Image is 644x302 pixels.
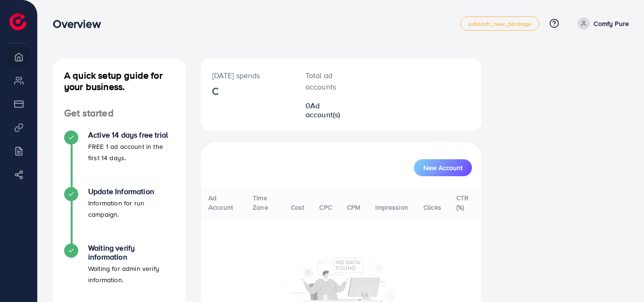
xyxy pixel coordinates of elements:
h4: Active 14 days free trial [88,131,174,139]
span: adreach_new_package [468,21,531,27]
h4: Update Information [88,187,174,196]
p: Information for run campaign. [88,197,174,220]
h4: Get started [53,107,186,119]
img: logo [9,13,26,30]
p: Waiting for admin verify information. [88,263,174,286]
li: Waiting verify information [53,244,186,300]
a: Comfy Pure [574,17,629,30]
h4: A quick setup guide for your business. [53,70,186,92]
p: Comfy Pure [594,18,629,29]
p: [DATE] spends [212,70,283,81]
h4: Waiting verify information [88,244,174,261]
h2: 0 [305,101,353,119]
li: Update Information [53,187,186,244]
p: Total ad accounts [305,70,353,92]
span: New Account [423,164,462,171]
a: adreach_new_package [460,16,539,31]
p: FREE 1 ad account in the first 14 days. [88,141,174,163]
span: Ad account(s) [305,100,340,120]
h3: Overview [53,17,108,31]
li: Active 14 days free trial [53,131,186,187]
button: New Account [414,159,472,176]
